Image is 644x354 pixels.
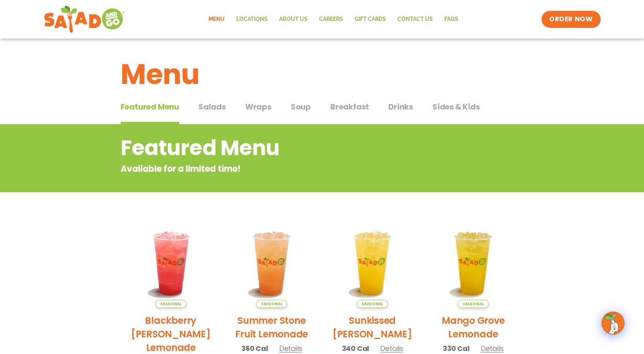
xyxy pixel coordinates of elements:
span: Details [279,344,302,353]
span: Soup [291,101,311,113]
span: Featured Menu [121,101,179,113]
a: ORDER NOW [542,11,600,28]
h1: Menu [121,53,524,95]
a: GIFT CARDS [349,10,392,28]
span: Sides & Kids [432,101,480,113]
span: ORDER NOW [549,15,593,24]
h2: Sunkissed [PERSON_NAME] [328,314,417,341]
a: Locations [231,10,273,28]
img: Product photo for Blackberry Bramble Lemonade [126,219,216,308]
a: FAQs [439,10,464,28]
a: About Us [273,10,313,28]
span: Breakfast [330,101,369,113]
span: Details [481,344,504,353]
span: Drinks [388,101,413,113]
nav: Menu [203,10,464,28]
img: wpChatIcon [602,312,624,334]
img: Product photo for Summer Stone Fruit Lemonade [227,219,316,308]
span: Seasonal [458,300,489,308]
div: Tabbed content [121,98,524,125]
a: Contact Us [392,10,439,28]
h2: Summer Stone Fruit Lemonade [227,314,316,341]
span: Wraps [245,101,272,113]
p: Available for a limited time! [121,162,461,175]
span: Details [380,344,403,353]
img: Product photo for Sunkissed Yuzu Lemonade [328,219,417,308]
span: Seasonal [357,300,388,308]
img: new-SAG-logo-768×292 [44,4,125,35]
span: 340 Cal [342,343,369,354]
img: Product photo for Mango Grove Lemonade [429,219,518,308]
span: Salads [198,101,226,113]
h2: Mango Grove Lemonade [429,314,518,341]
span: 360 Cal [241,343,268,354]
h2: Featured Menu [121,132,461,164]
span: Seasonal [155,300,186,308]
span: 330 Cal [443,343,470,354]
a: Menu [203,10,231,28]
a: Careers [313,10,349,28]
span: Seasonal [256,300,287,308]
